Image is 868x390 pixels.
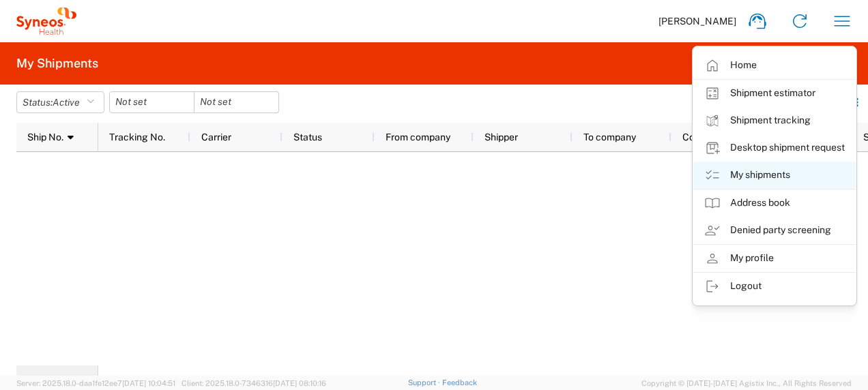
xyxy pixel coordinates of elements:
a: Desktop shipment request [693,134,856,162]
span: [PERSON_NAME] [659,15,736,27]
span: [DATE] 10:04:51 [122,379,175,387]
span: Consignee [682,132,729,142]
input: Not set [110,92,194,112]
a: Logout [693,273,856,300]
a: Home [693,52,856,79]
span: Carrier [201,132,231,142]
span: Shipper [484,132,518,142]
a: Denied party screening [693,217,856,244]
a: My shipments [693,162,856,189]
button: Status:Active [16,91,104,113]
span: [DATE] 08:10:16 [273,379,326,387]
span: Copyright © [DATE]-[DATE] Agistix Inc., All Rights Reserved [641,377,852,389]
a: My profile [693,245,856,272]
span: Tracking No. [109,132,165,142]
span: From company [386,132,450,142]
span: Server: 2025.18.0-daa1fe12ee7 [16,379,175,387]
h2: My Shipments [16,55,98,72]
a: Shipment tracking [693,107,856,134]
span: Client: 2025.18.0-7346316 [182,379,326,387]
a: Support [408,378,442,387]
a: Shipment estimator [693,80,856,107]
span: Status [293,132,322,142]
a: Feedback [442,378,477,387]
span: Ship No. [27,132,63,142]
span: To company [583,132,636,142]
input: Not set [194,92,278,112]
span: Active [53,97,80,108]
a: Address book [693,190,856,217]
